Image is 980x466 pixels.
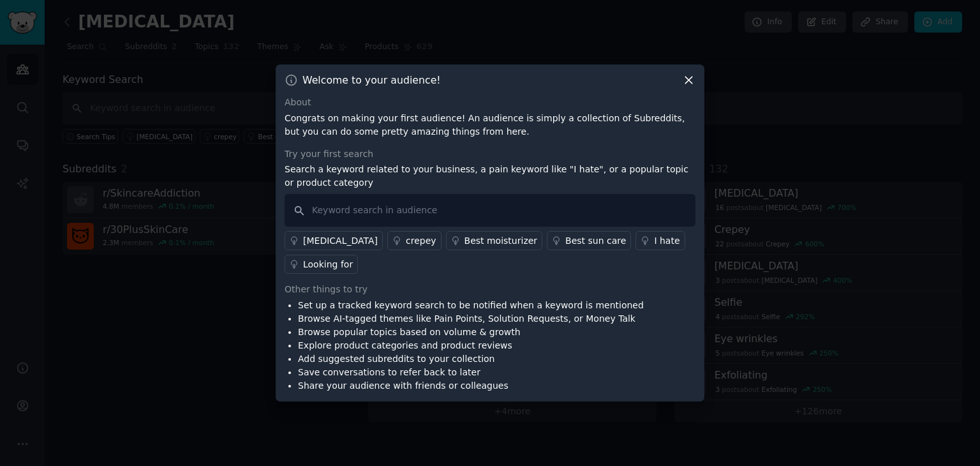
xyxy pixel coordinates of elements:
div: About [285,96,695,109]
li: Set up a tracked keyword search to be notified when a keyword is mentioned [298,299,644,312]
a: crepey [387,231,442,250]
p: Search a keyword related to your business, a pain keyword like "I hate", or a popular topic or pr... [285,163,695,190]
input: Keyword search in audience [285,194,695,227]
div: Other things to try [285,283,695,296]
a: Best moisturizer [446,231,543,250]
div: Best moisturizer [464,234,538,248]
div: crepey [406,234,436,248]
div: Best sun care [565,234,626,248]
h3: Welcome to your audience! [302,73,441,87]
a: [MEDICAL_DATA] [285,231,383,250]
p: Congrats on making your first audience! An audience is simply a collection of Subreddits, but you... [285,112,695,139]
a: I hate [635,231,685,250]
div: Looking for [303,258,353,271]
li: Save conversations to refer back to later [298,366,644,379]
div: Try your first search [285,147,695,161]
li: Share your audience with friends or colleagues [298,379,644,393]
a: Best sun care [547,231,631,250]
li: Add suggested subreddits to your collection [298,352,644,366]
div: I hate [654,234,679,248]
li: Browse popular topics based on volume & growth [298,326,644,339]
div: [MEDICAL_DATA] [303,234,378,248]
li: Browse AI-tagged themes like Pain Points, Solution Requests, or Money Talk [298,312,644,326]
li: Explore product categories and product reviews [298,339,644,352]
a: Looking for [285,255,358,274]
